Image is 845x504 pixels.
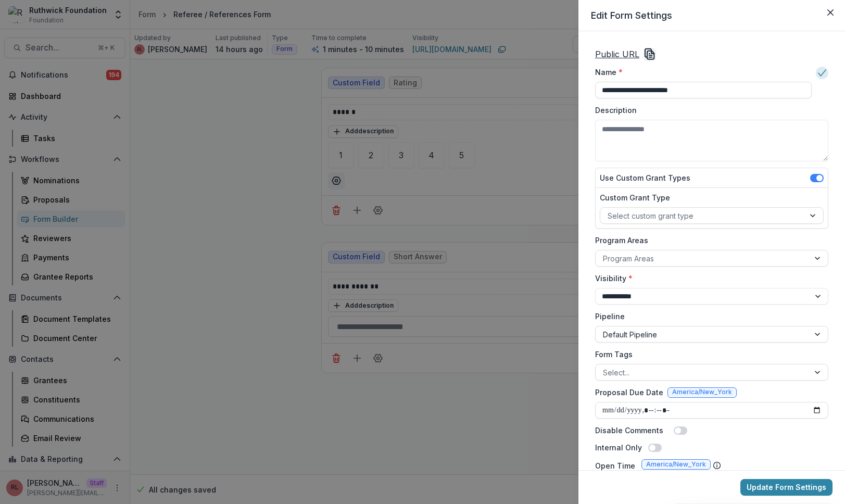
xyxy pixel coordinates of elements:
[595,460,635,471] label: Open Time
[595,349,822,360] label: Form Tags
[644,48,656,60] svg: Copy Link
[595,311,822,322] label: Pipeline
[595,48,639,60] a: Public URL
[595,105,822,116] label: Description
[595,387,663,398] label: Proposal Due Date
[595,235,822,246] label: Program Areas
[595,442,642,453] label: Internal Only
[646,461,706,468] span: America/New_York
[822,4,839,21] button: Close
[600,192,817,203] label: Custom Grant Type
[595,67,805,78] label: Name
[595,425,663,436] label: Disable Comments
[600,172,690,183] label: Use Custom Grant Types
[595,49,639,59] u: Public URL
[672,388,732,396] span: America/New_York
[740,479,833,496] button: Update Form Settings
[595,273,822,284] label: Visibility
